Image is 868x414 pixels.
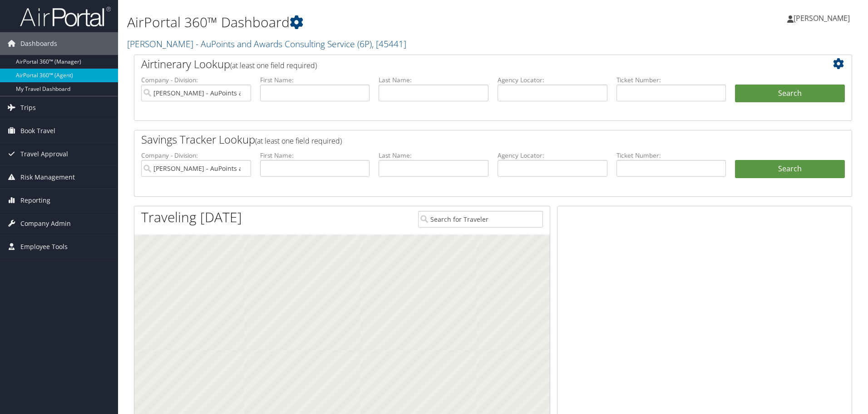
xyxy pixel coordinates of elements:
[418,211,543,228] input: Search for Traveler
[616,151,726,160] label: Ticket Number:
[616,75,726,85] label: Ticket Number:
[20,96,36,119] span: Trips
[230,60,317,70] span: (at least one field required)
[379,151,488,160] label: Last Name:
[141,132,785,147] h2: Savings Tracker Lookup
[357,38,372,50] span: ( 6P )
[20,6,111,27] img: airportal-logo.png
[379,75,488,85] label: Last Name:
[127,38,406,50] a: [PERSON_NAME] - AuPoints and Awards Consulting Service
[735,160,845,178] a: Search
[20,143,68,165] span: Travel Approval
[794,13,850,23] span: [PERSON_NAME]
[20,189,50,212] span: Reporting
[260,151,370,160] label: First Name:
[141,208,242,227] h1: Traveling [DATE]
[20,32,57,55] span: Dashboards
[141,75,251,85] label: Company - Division:
[20,235,68,258] span: Employee Tools
[20,120,55,142] span: Book Travel
[498,75,607,85] label: Agency Locator:
[20,212,71,235] span: Company Admin
[498,151,607,160] label: Agency Locator:
[787,5,859,32] a: [PERSON_NAME]
[127,13,615,32] h1: AirPortal 360™ Dashboard
[141,151,251,160] label: Company - Division:
[260,75,370,85] label: First Name:
[20,166,75,189] span: Risk Management
[141,56,785,72] h2: Airtinerary Lookup
[141,160,251,177] input: search accounts
[372,38,406,50] span: , [ 45441 ]
[735,85,845,103] button: Search
[255,136,342,146] span: (at least one field required)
